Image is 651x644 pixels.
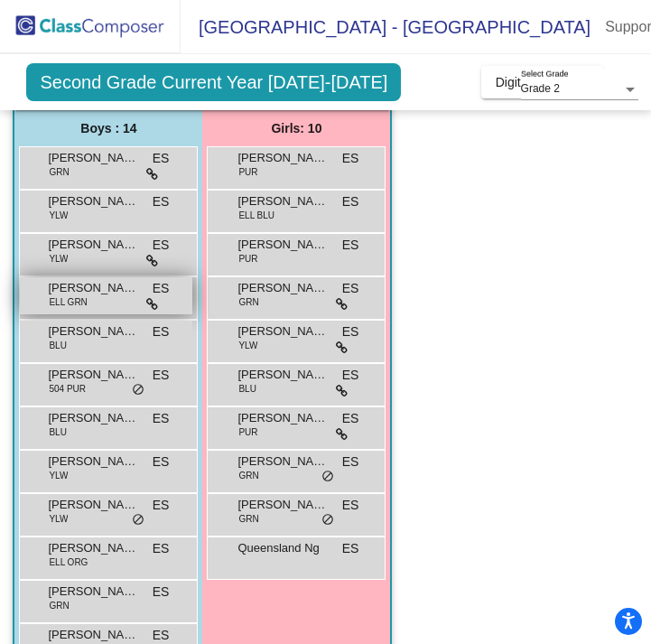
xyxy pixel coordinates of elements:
span: ELL GRN [49,295,87,309]
span: ES [153,149,170,168]
span: [PERSON_NAME] [48,149,138,167]
span: ES [153,322,170,341]
span: ES [153,192,170,211]
span: [PERSON_NAME] [48,409,138,427]
span: [PERSON_NAME] [48,192,138,210]
span: [PERSON_NAME] [237,496,328,514]
span: ES [342,236,359,255]
span: [PERSON_NAME] Smoliarenko [48,279,138,297]
span: do_not_disturb_alt [321,513,334,527]
span: GRN [238,512,258,526]
span: Grade 2 [521,82,560,95]
span: [PERSON_NAME] [48,496,138,514]
span: ELL BLU [238,209,274,222]
span: [PERSON_NAME] [48,366,138,384]
span: [PERSON_NAME] [237,279,328,297]
span: [PERSON_NAME] [237,149,328,167]
span: [PERSON_NAME] [48,626,138,644]
span: Second Grade Current Year [DATE]-[DATE] [26,63,401,101]
span: YLW [238,339,257,352]
span: ES [342,149,359,168]
span: GRN [238,469,258,482]
span: ES [153,279,170,298]
span: do_not_disturb_alt [132,513,144,527]
span: [PERSON_NAME] [237,236,328,254]
span: YLW [49,209,68,222]
span: ES [342,453,359,471]
span: [PERSON_NAME] [48,453,138,471]
div: Girls: 10 [202,110,390,146]
span: PUR [238,425,257,439]
span: ES [342,366,359,385]
button: Digital Data Wall [481,66,603,98]
span: BLU [49,425,66,439]
span: [PERSON_NAME] [237,322,328,341]
span: YLW [49,469,68,482]
span: ES [153,583,170,602]
div: Boys : 14 [14,110,202,146]
span: GRN [49,599,69,612]
span: do_not_disturb_alt [321,470,334,484]
span: ES [342,539,359,558]
span: [PERSON_NAME] [48,539,138,557]
span: Digital Data Wall [496,75,589,89]
span: [PERSON_NAME] [48,583,138,601]
span: [PERSON_NAME] [237,453,328,471]
span: ES [342,322,359,341]
span: BLU [238,382,256,396]
span: ES [342,192,359,211]
span: ES [153,496,170,515]
span: [PERSON_NAME] [48,322,138,341]
span: ELL ORG [49,555,88,569]
span: ES [153,236,170,255]
span: [PERSON_NAME] [237,409,328,427]
span: PUR [238,252,257,266]
span: GRN [238,295,258,309]
span: [PERSON_NAME] [237,192,328,210]
span: PUR [238,165,257,179]
span: ES [342,496,359,515]
span: BLU [49,339,66,352]
span: ES [153,366,170,385]
span: ES [153,453,170,471]
span: YLW [49,512,68,526]
span: do_not_disturb_alt [132,383,144,397]
span: ES [153,539,170,558]
span: GRN [49,165,69,179]
span: ES [153,409,170,428]
span: [GEOGRAPHIC_DATA] - [GEOGRAPHIC_DATA] [181,13,591,42]
span: YLW [49,252,68,266]
span: ES [342,279,359,298]
span: Queensland Ng [237,539,328,557]
span: [PERSON_NAME] [237,366,328,384]
span: ES [342,409,359,428]
span: 504 PUR [49,382,86,396]
span: [PERSON_NAME] [48,236,138,254]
